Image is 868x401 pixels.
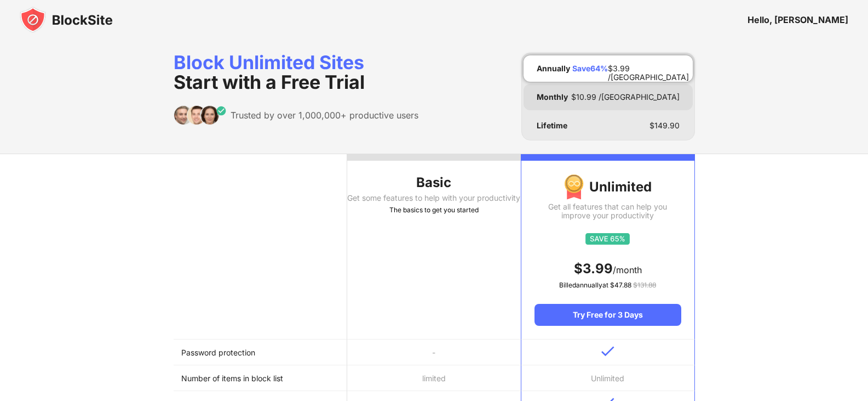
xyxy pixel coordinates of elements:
[537,93,568,101] div: Monthly
[571,93,680,101] div: $ 10.99 /[GEOGRAPHIC_DATA]
[748,14,848,25] div: Hello, [PERSON_NAME]
[534,174,681,200] div: Unlimited
[534,202,681,220] div: Get all features that can help you improve your productivity
[534,304,681,326] div: Try Free for 3 Days
[574,261,613,276] span: $ 3.99
[174,340,347,365] td: Password protection
[347,365,521,391] td: limited
[174,71,365,93] span: Start with a Free Trial
[537,121,567,130] div: Lifetime
[347,174,521,191] div: Basic
[347,194,521,202] div: Get some features to help with your productivity
[174,365,347,391] td: Number of items in block list
[649,121,680,130] div: $ 149.90
[572,64,608,73] div: Save 64 %
[174,53,418,92] div: Block Unlimited Sites
[347,340,521,365] td: -
[601,346,614,357] img: v-blue.svg
[534,280,681,291] div: Billed annually at $ 47.88
[608,64,689,73] div: $ 3.99 /[GEOGRAPHIC_DATA]
[633,281,656,289] span: $ 131.88
[20,7,113,33] img: blocksite-icon-black.svg
[347,205,521,216] div: The basics to get you started
[174,105,227,125] img: trusted-by.svg
[534,260,681,278] div: /month
[564,174,584,200] img: img-premium-medal
[521,365,694,391] td: Unlimited
[537,64,570,73] div: Annually
[585,233,630,245] img: save65.svg
[231,110,418,121] div: Trusted by over 1,000,000+ productive users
